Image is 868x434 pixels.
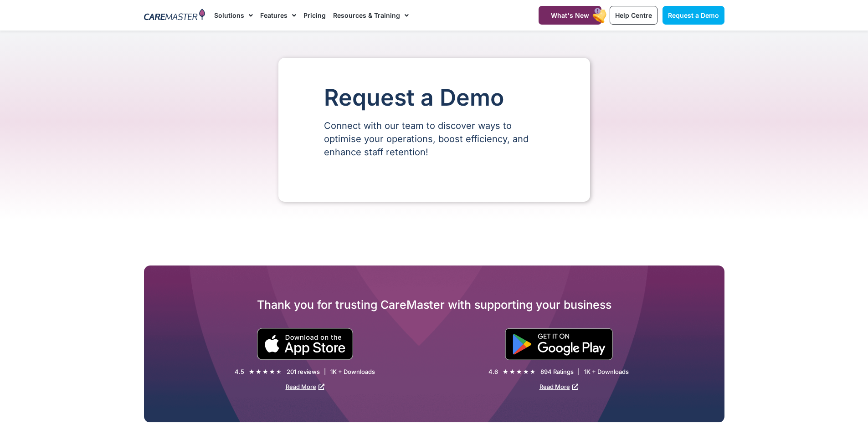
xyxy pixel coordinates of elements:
[509,367,515,377] i: ★
[257,328,354,360] img: small black download on the apple app store button.
[324,85,544,110] h1: Request a Demo
[615,11,652,19] span: Help Centre
[503,367,508,377] i: ★
[256,367,262,377] i: ★
[144,297,724,312] h2: Thank you for trusting CareMaster with supporting your business
[551,11,589,19] span: What's New
[523,367,529,377] i: ★
[663,6,724,25] a: Request a Demo
[276,367,282,377] i: ★
[539,383,578,390] a: Read More
[144,9,205,22] img: CareMaster Logo
[324,119,544,159] p: Connect with our team to discover ways to optimise your operations, boost efficiency, and enhance...
[540,368,629,376] div: 894 Ratings | 1K + Downloads
[286,383,324,390] a: Read More
[516,367,522,377] i: ★
[488,368,498,376] div: 4.6
[262,367,268,377] i: ★
[505,328,613,360] img: "Get is on" Black Google play button.
[269,367,275,377] i: ★
[539,6,601,25] a: What's New
[287,368,375,376] div: 201 reviews | 1K + Downloads
[235,368,244,376] div: 4.5
[249,367,282,377] div: 4.5/5
[668,11,719,19] span: Request a Demo
[249,367,255,377] i: ★
[530,367,536,377] i: ★
[503,367,536,377] div: 4.6/5
[610,6,657,25] a: Help Centre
